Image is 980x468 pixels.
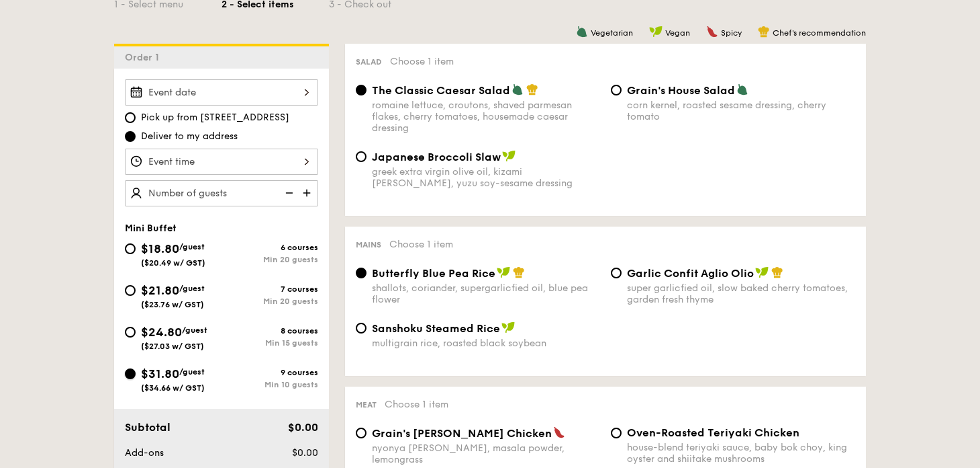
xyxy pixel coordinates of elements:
[611,428,622,438] input: Oven-Roasted Teriyaki Chickenhouse-blend teriyaki sauce, baby bok choy, king oyster and shiitake ...
[298,180,318,206] img: icon-add.58712e84.svg
[222,243,318,252] div: 6 courses
[389,239,453,250] span: Choose 1 item
[125,112,136,123] input: Pick up from [STREET_ADDRESS]
[501,321,515,334] img: icon-vegan.f8ff3823.svg
[292,447,318,459] span: $0.00
[611,85,622,95] input: Grain's House Saladcorn kernel, roasted sesame dressing, cherry tomato
[141,383,205,393] span: ($34.66 w/ GST)
[222,284,318,294] div: 7 courses
[372,166,600,189] div: greek extra virgin olive oil, kizami [PERSON_NAME], yuzu soy-sesame dressing
[125,327,136,338] input: $24.80/guest($27.03 w/ GST)8 coursesMin 15 guests
[356,400,377,409] span: Meat
[222,326,318,336] div: 8 courses
[141,300,204,309] span: ($23.76 w/ GST)
[141,366,179,381] span: $31.80
[771,266,783,278] img: icon-chef-hat.a58ddaea.svg
[611,268,622,278] input: Garlic Confit Aglio Oliosuper garlicfied oil, slow baked cherry tomatoes, garden fresh thyme
[385,399,448,410] span: Choose 1 item
[736,83,748,95] img: icon-vegetarian.fe4039eb.svg
[125,180,318,206] input: Number of guests
[125,285,136,296] input: $21.80/guest($23.76 w/ GST)7 coursesMin 20 guests
[356,268,366,278] input: Butterfly Blue Pea Riceshallots, coriander, supergarlicfied oil, blue pea flower
[372,427,552,440] span: Grain's [PERSON_NAME] Chicken
[627,426,799,439] span: Oven-Roasted Teriyaki Chicken
[665,28,690,38] span: Vegan
[773,28,866,38] span: Chef's recommendation
[356,57,382,67] span: Salad
[141,111,289,124] span: Pick up from [STREET_ADDRESS]
[627,100,855,122] div: corn kernel, roasted sesame dressing, cherry tomato
[372,322,500,335] span: Sanshoku Steamed Rice
[125,243,136,254] input: $18.80/guest($20.49 w/ GST)6 coursesMin 20 guests
[627,282,855,305] div: super garlicfied oil, slow baked cherry tomatoes, garden fresh thyme
[513,266,525,278] img: icon-chef-hat.a58ddaea.svg
[182,325,207,335] span: /guest
[125,149,318,175] input: Event time
[627,84,735,97] span: Grain's House Salad
[372,442,600,465] div: nyonya [PERSON_NAME], masala powder, lemongrass
[288,421,318,434] span: $0.00
[721,28,742,38] span: Spicy
[372,282,600,305] div: shallots, coriander, supergarlicfied oil, blue pea flower
[511,83,524,95] img: icon-vegetarian.fe4039eb.svg
[706,26,718,38] img: icon-spicy.37a8142b.svg
[356,323,366,334] input: Sanshoku Steamed Ricemultigrain rice, roasted black soybean
[356,428,366,438] input: Grain's [PERSON_NAME] Chickennyonya [PERSON_NAME], masala powder, lemongrass
[526,83,538,95] img: icon-chef-hat.a58ddaea.svg
[179,367,205,377] span: /guest
[356,85,366,95] input: The Classic Caesar Saladromaine lettuce, croutons, shaved parmesan flakes, cherry tomatoes, house...
[576,26,588,38] img: icon-vegetarian.fe4039eb.svg
[222,297,318,306] div: Min 20 guests
[222,338,318,348] div: Min 15 guests
[141,342,204,351] span: ($27.03 w/ GST)
[372,84,510,97] span: The Classic Caesar Salad
[125,223,177,234] span: Mini Buffet
[141,325,182,340] span: $24.80
[627,267,754,280] span: Garlic Confit Aglio Olio
[125,79,318,106] input: Event date
[627,442,855,465] div: house-blend teriyaki sauce, baby bok choy, king oyster and shiitake mushrooms
[755,266,769,278] img: icon-vegan.f8ff3823.svg
[125,52,164,63] span: Order 1
[372,338,600,349] div: multigrain rice, roasted black soybean
[356,240,381,249] span: Mains
[222,368,318,377] div: 9 courses
[141,130,238,143] span: Deliver to my address
[372,267,495,280] span: Butterfly Blue Pea Rice
[125,131,136,142] input: Deliver to my address
[179,242,205,251] span: /guest
[497,266,510,278] img: icon-vegan.f8ff3823.svg
[591,28,633,38] span: Vegetarian
[553,426,565,438] img: icon-spicy.37a8142b.svg
[502,150,516,162] img: icon-vegan.f8ff3823.svg
[372,100,600,134] div: romaine lettuce, croutons, shaved parmesan flakes, cherry tomatoes, housemade caesar dressing
[278,180,298,206] img: icon-reduce.1d2dbef1.svg
[141,258,205,268] span: ($20.49 w/ GST)
[141,283,179,298] span: $21.80
[141,241,179,256] span: $18.80
[125,421,170,434] span: Subtotal
[649,26,663,38] img: icon-vegan.f8ff3823.svg
[372,151,501,163] span: Japanese Broccoli Slaw
[222,380,318,389] div: Min 10 guests
[356,151,366,162] input: Japanese Broccoli Slawgreek extra virgin olive oil, kizami [PERSON_NAME], yuzu soy-sesame dressing
[758,26,770,38] img: icon-chef-hat.a58ddaea.svg
[222,255,318,264] div: Min 20 guests
[179,284,205,293] span: /guest
[125,368,136,379] input: $31.80/guest($34.66 w/ GST)9 coursesMin 10 guests
[125,447,164,459] span: Add-ons
[390,56,454,67] span: Choose 1 item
